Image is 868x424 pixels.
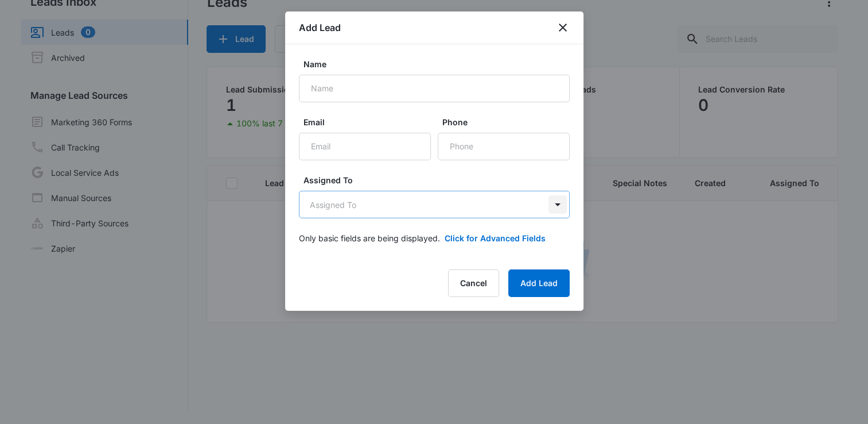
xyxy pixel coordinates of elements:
button: Click for Advanced Fields [445,232,546,244]
input: Name [299,75,570,102]
label: Name [303,58,574,70]
p: Only basic fields are being displayed. [299,232,440,244]
input: Phone [438,133,570,160]
input: Email [299,133,431,160]
label: Assigned To [303,174,574,186]
h1: Add Lead [299,21,341,34]
button: Add Lead [508,269,570,297]
label: Email [303,116,435,128]
label: Phone [442,116,574,128]
button: close [556,21,570,34]
button: Cancel [448,269,499,297]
